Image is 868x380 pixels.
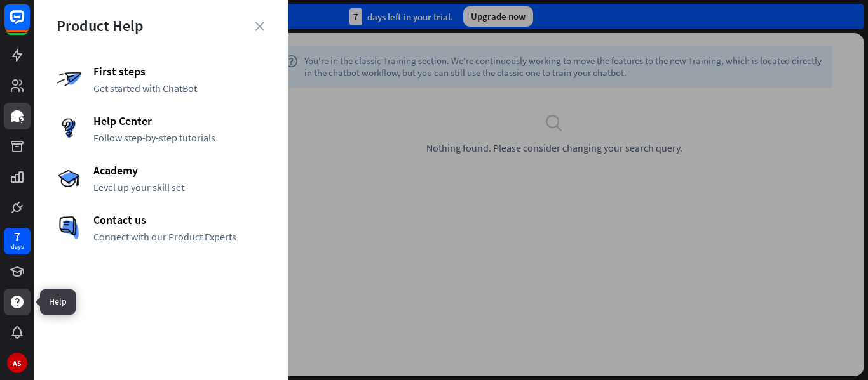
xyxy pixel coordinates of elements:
span: Follow step-by-step tutorials [93,131,266,144]
a: 7 days [4,228,31,254]
div: Product Help [57,16,266,36]
button: Open LiveChat chat widget [10,5,48,43]
span: Academy [93,163,266,178]
div: days [11,242,24,251]
i: close [255,22,264,31]
span: Contact us [93,213,266,227]
span: Level up your skill set [93,181,266,193]
div: AS [7,353,27,373]
div: 7 [14,231,20,242]
span: Get started with ChatBot [93,82,266,95]
span: First steps [93,64,266,79]
span: Help Center [93,114,266,128]
span: Connect with our Product Experts [93,230,266,243]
